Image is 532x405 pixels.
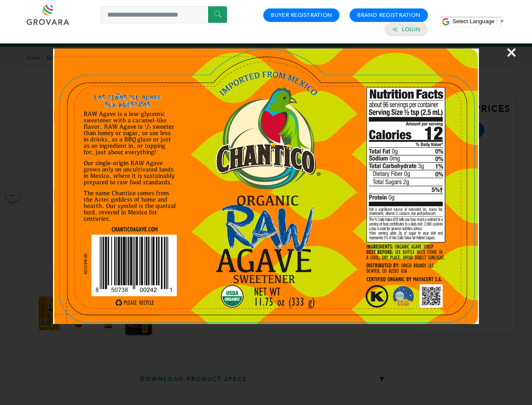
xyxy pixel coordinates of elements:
[497,18,497,24] span: ​
[271,11,332,19] a: Buyer Registration
[452,18,505,24] a: Select Language​
[357,11,420,19] a: Brand Registration
[402,26,420,33] a: Login
[101,6,227,23] input: Search a product or brand...
[506,40,517,64] span: ×
[499,18,505,24] span: ▼
[53,49,479,324] img: Image Preview
[452,18,495,24] span: Select Language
